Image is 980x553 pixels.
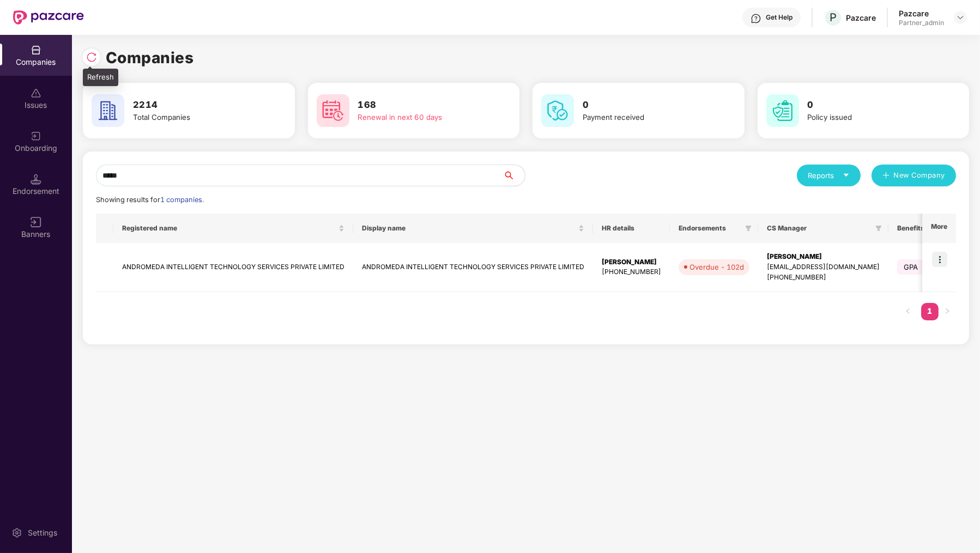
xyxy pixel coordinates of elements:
div: Pazcare [899,8,944,19]
div: Overdue - 102d [689,262,744,272]
li: 1 [921,303,939,320]
h3: 2214 [133,98,259,112]
span: filter [745,225,752,232]
div: [EMAIL_ADDRESS][DOMAIN_NAME] [767,262,880,272]
span: filter [743,222,754,235]
span: 1 companies. [160,196,204,204]
img: svg+xml;base64,PHN2ZyBpZD0iSGVscC0zMngzMiIgeG1sbnM9Imh0dHA6Ly93d3cudzMub3JnLzIwMDAvc3ZnIiB3aWR0aD... [751,13,761,24]
h3: 168 [358,98,485,112]
div: [PERSON_NAME] [602,257,661,268]
button: search [503,165,525,186]
button: right [939,303,956,320]
img: svg+xml;base64,PHN2ZyB4bWxucz0iaHR0cDovL3d3dy53My5vcmcvMjAwMC9zdmciIHdpZHRoPSI2MCIgaGVpZ2h0PSI2MC... [317,94,349,127]
div: Refresh [83,69,118,86]
li: Previous Page [899,303,917,320]
span: New Company [894,170,946,181]
img: svg+xml;base64,PHN2ZyBpZD0iRHJvcGRvd24tMzJ4MzIiIHhtbG5zPSJodHRwOi8vd3d3LnczLm9yZy8yMDAwL3N2ZyIgd2... [956,13,965,22]
span: caret-down [843,172,850,179]
span: Registered name [122,224,336,233]
span: right [944,308,951,314]
div: Partner_admin [899,19,944,27]
th: Registered name [113,214,353,243]
img: svg+xml;base64,PHN2ZyBpZD0iUmVsb2FkLTMyeDMyIiB4bWxucz0iaHR0cDovL3d3dy53My5vcmcvMjAwMC9zdmciIHdpZH... [86,52,97,63]
img: icon [932,252,947,267]
button: left [899,303,917,320]
div: Payment received [583,112,709,123]
div: [PERSON_NAME] [767,252,880,262]
img: svg+xml;base64,PHN2ZyB3aWR0aD0iMTYiIGhlaWdodD0iMTYiIHZpZXdCb3g9IjAgMCAxNiAxNiIgZmlsbD0ibm9uZSIgeG... [31,217,41,228]
img: svg+xml;base64,PHN2ZyBpZD0iU2V0dGluZy0yMHgyMCIgeG1sbnM9Imh0dHA6Ly93d3cudzMub3JnLzIwMDAvc3ZnIiB3aW... [11,527,22,538]
span: filter [873,222,884,235]
td: ANDROMEDA INTELLIGENT TECHNOLOGY SERVICES PRIVATE LIMITED [353,243,593,292]
span: GPA [897,259,925,275]
span: plus [882,172,890,180]
h3: 0 [583,98,709,112]
div: Policy issued [808,112,934,123]
span: search [503,171,525,180]
span: Display name [362,224,576,233]
div: [PHONE_NUMBER] [767,272,880,283]
span: left [905,308,911,314]
img: svg+xml;base64,PHN2ZyBpZD0iQ29tcGFuaWVzIiB4bWxucz0iaHR0cDovL3d3dy53My5vcmcvMjAwMC9zdmciIHdpZHRoPS... [31,45,41,56]
a: 1 [921,303,939,319]
span: Showing results for [96,196,204,204]
h1: Companies [106,46,194,70]
span: CS Manager [767,224,871,233]
img: svg+xml;base64,PHN2ZyB4bWxucz0iaHR0cDovL3d3dy53My5vcmcvMjAwMC9zdmciIHdpZHRoPSI2MCIgaGVpZ2h0PSI2MC... [92,94,124,127]
li: Next Page [939,303,956,320]
th: Display name [353,214,593,243]
img: svg+xml;base64,PHN2ZyB4bWxucz0iaHR0cDovL3d3dy53My5vcmcvMjAwMC9zdmciIHdpZHRoPSI2MCIgaGVpZ2h0PSI2MC... [766,94,799,127]
h3: 0 [808,98,934,112]
div: Total Companies [133,112,259,123]
span: P [830,11,837,24]
th: HR details [593,214,670,243]
img: svg+xml;base64,PHN2ZyB3aWR0aD0iMjAiIGhlaWdodD0iMjAiIHZpZXdCb3g9IjAgMCAyMCAyMCIgZmlsbD0ibm9uZSIgeG... [31,131,41,142]
img: svg+xml;base64,PHN2ZyB3aWR0aD0iMTQuNSIgaGVpZ2h0PSIxNC41IiB2aWV3Qm94PSIwIDAgMTYgMTYiIGZpbGw9Im5vbm... [31,174,41,185]
td: ANDROMEDA INTELLIGENT TECHNOLOGY SERVICES PRIVATE LIMITED [113,243,353,292]
span: filter [875,225,882,232]
div: Reports [808,170,850,181]
div: Renewal in next 60 days [358,112,485,123]
th: More [922,214,956,243]
div: Pazcare [846,13,876,23]
div: Settings [25,527,61,538]
img: New Pazcare Logo [13,10,84,25]
img: svg+xml;base64,PHN2ZyB4bWxucz0iaHR0cDovL3d3dy53My5vcmcvMjAwMC9zdmciIHdpZHRoPSI2MCIgaGVpZ2h0PSI2MC... [541,94,574,127]
div: [PHONE_NUMBER] [602,267,661,277]
div: Get Help [766,13,793,22]
img: svg+xml;base64,PHN2ZyBpZD0iSXNzdWVzX2Rpc2FibGVkIiB4bWxucz0iaHR0cDovL3d3dy53My5vcmcvMjAwMC9zdmciIH... [31,88,41,99]
button: plusNew Company [872,165,956,186]
span: Endorsements [679,224,741,233]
